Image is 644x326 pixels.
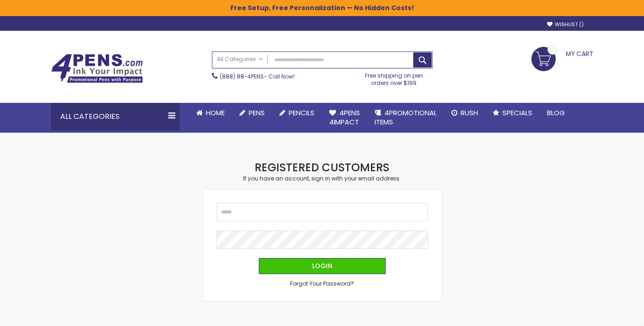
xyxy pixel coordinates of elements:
[461,108,478,118] span: Rush
[272,103,322,123] a: Pencils
[547,108,565,118] span: Blog
[203,175,442,182] div: If you have an account, sign in with your email address.
[220,73,295,80] span: - Call Now!
[355,68,433,87] div: Free shipping on pen orders over $199
[322,103,367,133] a: 4Pens4impact
[502,108,532,118] span: Specials
[485,103,540,123] a: Specials
[367,103,444,133] a: 4PROMOTIONALITEMS
[312,261,332,270] span: Login
[329,108,360,127] span: 4Pens 4impact
[289,108,314,118] span: Pencils
[540,103,572,123] a: Blog
[255,160,389,175] strong: Registered Customers
[290,280,354,287] span: Forgot Your Password?
[189,103,232,123] a: Home
[206,108,225,118] span: Home
[212,52,268,67] a: All Categories
[232,103,272,123] a: Pens
[290,280,354,287] a: Forgot Your Password?
[51,103,180,130] div: All Categories
[444,103,485,123] a: Rush
[51,54,143,83] img: 4Pens Custom Pens and Promotional Products
[547,21,584,28] a: Wishlist
[217,56,263,63] span: All Categories
[259,258,386,274] button: Login
[375,108,437,127] span: 4PROMOTIONAL ITEMS
[220,73,264,80] a: (888) 88-4PENS
[249,108,265,118] span: Pens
